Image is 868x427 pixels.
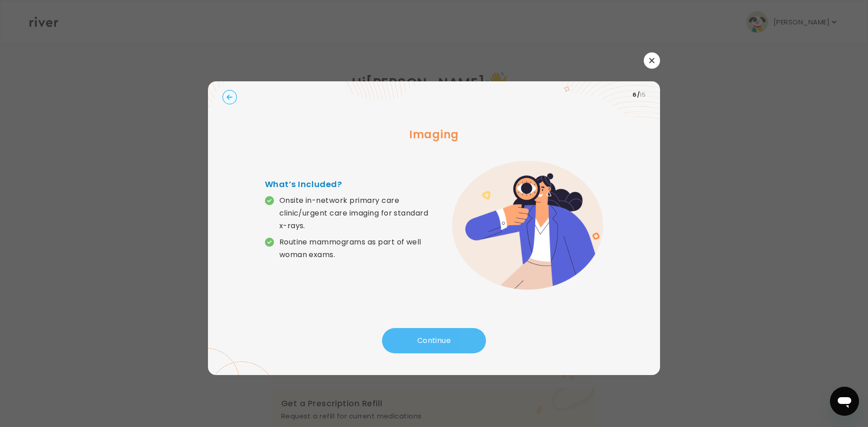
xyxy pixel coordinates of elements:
img: error graphic [452,161,603,290]
h3: Imaging [222,127,646,143]
button: Continue [382,328,486,353]
p: Onsite in-network primary care clinic/urgent care imaging for standard x-rays. [279,194,434,232]
h4: What’s Included? [265,178,434,191]
iframe: Button to launch messaging window [830,387,859,416]
p: Routine mammograms as part of well woman exams. [279,236,434,261]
